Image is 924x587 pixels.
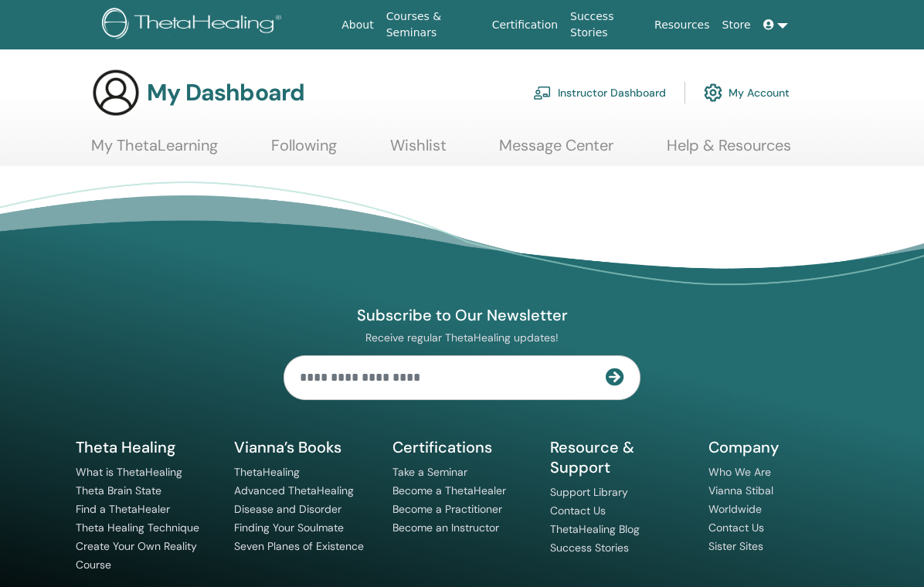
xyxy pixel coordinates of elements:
[76,465,182,479] a: What is ThetaHealing
[91,136,218,166] a: My ThetaLearning
[234,437,374,457] h5: Vianna’s Books
[284,331,640,344] p: Receive regular ThetaHealing updates!
[234,539,364,553] a: Seven Planes of Existence
[667,136,791,166] a: Help & Resources
[392,484,506,497] a: Become a ThetaHealer
[147,79,304,107] h3: My Dashboard
[76,539,197,572] a: Create Your Own Reality Course
[76,484,161,497] a: Theta Brain State
[234,502,341,516] a: Disease and Disorder
[550,504,606,517] a: Contact Us
[708,502,762,516] a: Worldwide
[234,465,300,479] a: ThetaHealing
[708,437,848,457] h5: Company
[76,437,216,457] h5: Theta Healing
[335,11,379,39] a: About
[392,521,499,534] a: Become an Instructor
[550,522,640,536] a: ThetaHealing Blog
[486,11,564,39] a: Certification
[550,485,628,499] a: Support Library
[76,521,199,534] a: Theta Healing Technique
[533,86,552,100] img: chalkboard-teacher.svg
[716,11,757,39] a: Store
[392,502,502,516] a: Become a Practitioner
[76,502,170,516] a: Find a ThetaHealer
[234,521,344,534] a: Finding Your Soulmate
[708,465,771,479] a: Who We Are
[550,541,629,555] a: Success Stories
[648,11,716,39] a: Resources
[234,484,354,497] a: Advanced ThetaHealing
[704,76,790,110] a: My Account
[499,136,613,166] a: Message Center
[392,465,467,479] a: Take a Seminar
[550,437,690,477] h5: Resource & Support
[271,136,337,166] a: Following
[102,8,287,42] img: logo.png
[708,539,763,553] a: Sister Sites
[284,305,640,325] h4: Subscribe to Our Newsletter
[708,484,773,497] a: Vianna Stibal
[704,80,722,106] img: cog.svg
[564,2,648,47] a: Success Stories
[390,136,447,166] a: Wishlist
[380,2,486,47] a: Courses & Seminars
[533,76,666,110] a: Instructor Dashboard
[392,437,532,457] h5: Certifications
[91,68,141,117] img: generic-user-icon.jpg
[708,521,764,534] a: Contact Us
